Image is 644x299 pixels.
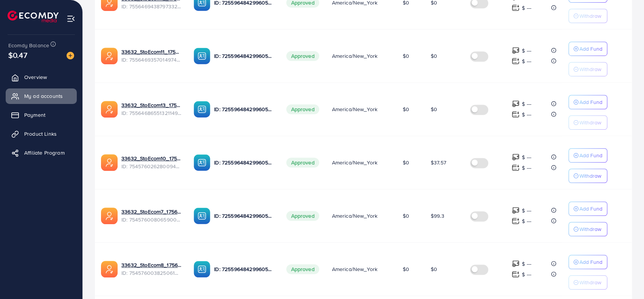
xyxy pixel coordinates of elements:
[512,100,520,108] img: top-up amount
[214,105,274,114] p: ID: 7255964842996056065
[568,201,607,216] button: Add Fund
[332,159,377,166] span: America/New_York
[522,99,531,108] p: $ ---
[568,275,607,290] button: Withdraw
[214,211,274,220] p: ID: 7255964842996056065
[512,206,520,214] img: top-up amount
[121,48,182,56] a: 33632_StoEcom11_1759377651074
[512,270,520,278] img: top-up amount
[121,48,182,64] div: <span class='underline'>33632_StoEcom11_1759377651074</span></br>7556469357014974465
[522,110,531,119] p: $ ---
[286,158,319,167] span: Approved
[24,130,57,138] span: Product Links
[67,52,74,59] img: image
[6,88,77,104] a: My ad accounts
[24,111,45,119] span: Payment
[214,265,274,274] p: ID: 7255964842996056065
[121,101,182,117] div: <span class='underline'>33632_StoEcom13_1759377728502</span></br>7556468655132114951
[568,9,607,23] button: Withdraw
[431,105,437,113] span: $0
[121,208,182,223] div: <span class='underline'>33632_StoEcom7_1756884208465</span></br>7545760080659005456
[101,261,118,277] img: ic-ads-acc.e4c84228.svg
[101,101,118,118] img: ic-ads-acc.e4c84228.svg
[402,265,409,273] span: $0
[568,95,607,109] button: Add Fund
[579,204,602,213] p: Add Fund
[286,104,319,114] span: Approved
[121,261,182,277] div: <span class='underline'>33632_StoEcom8_1756884241053</span></br>7545760038250610705
[121,261,182,269] a: 33632_StoEcom8_1756884241053
[512,153,520,161] img: top-up amount
[286,264,319,274] span: Approved
[402,105,409,113] span: $0
[568,42,607,56] button: Add Fund
[512,110,520,118] img: top-up amount
[194,101,210,118] img: ic-ba-acc.ded83a64.svg
[67,14,75,23] img: menu
[579,98,602,107] p: Add Fund
[121,163,182,170] span: ID: 7545760262800949256
[522,163,531,172] p: $ ---
[332,265,377,273] span: America/New_York
[568,62,607,76] button: Withdraw
[286,51,319,61] span: Approved
[101,208,118,224] img: ic-ads-acc.e4c84228.svg
[24,149,65,156] span: Affiliate Program
[121,101,182,109] a: 33632_StoEcom13_1759377728502
[568,255,607,269] button: Add Fund
[194,48,210,64] img: ic-ba-acc.ded83a64.svg
[194,208,210,224] img: ic-ba-acc.ded83a64.svg
[121,109,182,117] span: ID: 7556468655132114951
[568,148,607,163] button: Add Fund
[579,171,601,180] p: Withdraw
[101,48,118,64] img: ic-ads-acc.e4c84228.svg
[6,70,77,85] a: Overview
[512,217,520,225] img: top-up amount
[24,92,63,100] span: My ad accounts
[568,169,607,183] button: Withdraw
[512,46,520,54] img: top-up amount
[522,217,531,226] p: $ ---
[579,11,601,20] p: Withdraw
[512,4,520,12] img: top-up amount
[579,44,602,53] p: Add Fund
[431,159,446,166] span: $37.57
[522,270,531,279] p: $ ---
[6,126,77,141] a: Product Links
[579,65,601,74] p: Withdraw
[522,57,531,66] p: $ ---
[522,153,531,162] p: $ ---
[402,52,409,60] span: $0
[431,52,437,60] span: $0
[512,260,520,268] img: top-up amount
[121,208,182,215] a: 33632_StoEcom7_1756884208465
[121,3,182,10] span: ID: 7556469438797332496
[8,11,59,22] img: logo
[6,107,77,122] a: Payment
[8,50,27,60] span: $0.47
[121,216,182,223] span: ID: 7545760080659005456
[194,261,210,277] img: ic-ba-acc.ded83a64.svg
[402,159,409,166] span: $0
[121,269,182,277] span: ID: 7545760038250610705
[24,73,47,81] span: Overview
[332,212,377,220] span: America/New_York
[512,57,520,65] img: top-up amount
[332,105,377,113] span: America/New_York
[101,154,118,171] img: ic-ads-acc.e4c84228.svg
[121,155,182,170] div: <span class='underline'>33632_StoEcom10_1756884312947</span></br>7545760262800949256
[6,145,77,160] a: Affiliate Program
[512,164,520,172] img: top-up amount
[214,158,274,167] p: ID: 7255964842996056065
[431,212,444,220] span: $99.3
[402,212,409,220] span: $0
[286,211,319,221] span: Approved
[568,222,607,236] button: Withdraw
[431,265,437,273] span: $0
[522,259,531,268] p: $ ---
[579,278,601,287] p: Withdraw
[522,206,531,215] p: $ ---
[568,115,607,130] button: Withdraw
[612,265,638,293] iframe: Chat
